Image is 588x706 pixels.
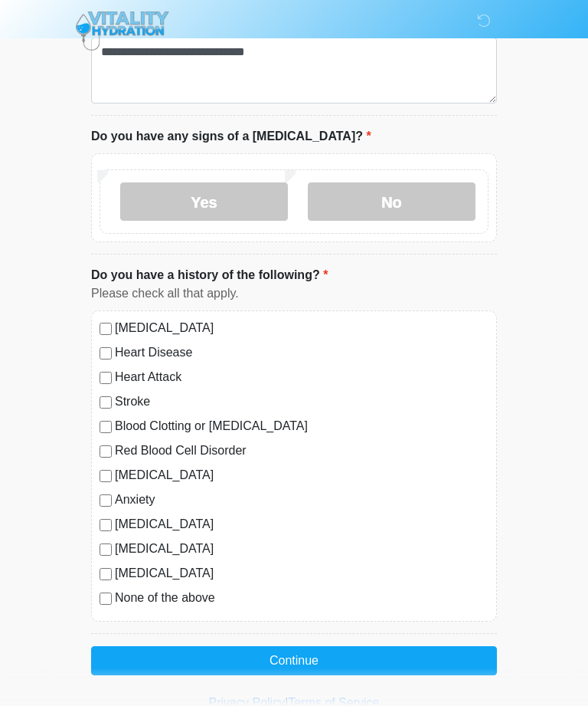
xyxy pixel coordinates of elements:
label: [MEDICAL_DATA] [115,540,488,558]
input: Stroke [100,396,112,409]
input: Red Blood Cell Disorder [100,445,112,458]
div: Please check all that apply. [91,284,497,303]
label: None of the above [115,589,488,607]
input: Heart Attack [100,372,112,384]
input: [MEDICAL_DATA] [100,543,112,556]
img: Vitality Hydration Logo [76,11,169,51]
input: [MEDICAL_DATA] [100,323,112,335]
input: [MEDICAL_DATA] [100,568,112,580]
label: Stroke [115,392,488,411]
label: Do you have any signs of a [MEDICAL_DATA]? [91,127,371,146]
input: None of the above [100,593,112,605]
label: Yes [120,182,288,221]
input: Blood Clotting or [MEDICAL_DATA] [100,421,112,433]
label: [MEDICAL_DATA] [115,466,488,484]
label: No [308,182,475,221]
input: Anxiety [100,494,112,507]
label: Heart Attack [115,368,488,386]
input: Heart Disease [100,347,112,360]
label: [MEDICAL_DATA] [115,515,488,534]
label: Anxiety [115,491,488,509]
label: Do you have a history of the following? [91,266,328,284]
input: [MEDICAL_DATA] [100,519,112,531]
label: [MEDICAL_DATA] [115,319,488,337]
label: [MEDICAL_DATA] [115,564,488,583]
label: Heart Disease [115,343,488,362]
label: Red Blood Cell Disorder [115,442,488,460]
label: Blood Clotting or [MEDICAL_DATA] [115,417,488,435]
button: Continue [91,646,497,675]
input: [MEDICAL_DATA] [100,470,112,482]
